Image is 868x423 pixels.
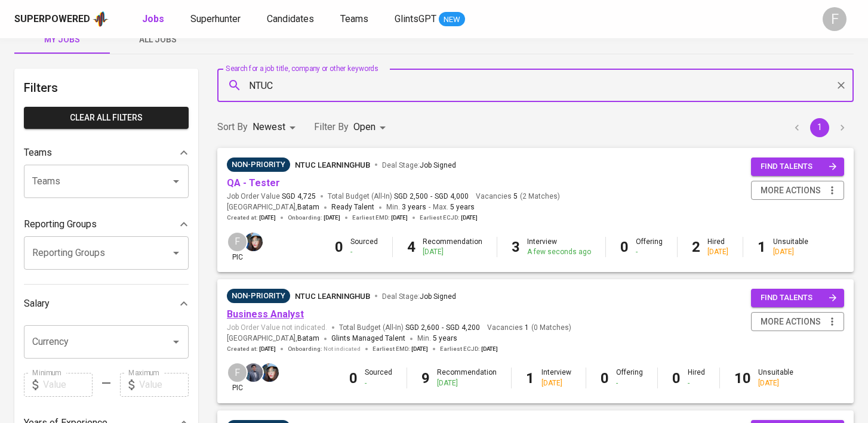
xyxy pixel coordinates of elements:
span: [DATE] [481,345,498,353]
span: [DATE] [259,345,276,353]
div: Superpowered [14,13,90,26]
button: Clear All filters [24,107,189,129]
p: Reporting Groups [24,217,97,231]
div: Hired [707,237,728,257]
span: Earliest EMD : [373,345,428,353]
span: Clear All filters [33,110,179,125]
div: A few seconds ago [527,247,591,257]
div: Reporting Groups [24,212,189,236]
span: Vacancies ( 2 Matches ) [476,192,560,202]
p: Teams [24,146,52,160]
span: SGD 4,200 [446,323,480,333]
div: F [823,7,847,31]
div: Pending Client’s Feedback [227,289,290,303]
img: diazagista@glints.com [260,363,279,382]
span: Job Signed [420,161,456,169]
div: Interview [541,368,571,388]
a: Superhunter [190,12,243,27]
div: - [365,378,392,388]
div: Recommendation [423,237,482,257]
a: Jobs [142,12,167,27]
span: Deal Stage : [382,161,456,169]
button: find talents [751,158,844,176]
b: 0 [335,239,343,255]
span: Min. [386,203,426,211]
span: 3 years [402,203,426,211]
span: My Jobs [21,32,103,47]
div: Newest [253,116,300,138]
b: 2 [692,239,700,255]
span: Earliest EMD : [352,214,408,222]
b: 0 [620,239,629,255]
span: Superhunter [190,13,241,24]
a: GlintsGPT NEW [395,12,465,27]
button: find talents [751,289,844,307]
span: more actions [761,183,821,198]
span: Job Order Value [227,192,316,202]
span: [DATE] [324,214,340,222]
button: page 1 [810,118,829,137]
span: NTUC LearningHub [295,160,370,169]
span: [DATE] [411,345,428,353]
span: Vacancies ( 0 Matches ) [487,323,571,333]
div: [DATE] [423,247,482,257]
div: Open [353,116,390,138]
span: NEW [439,14,465,26]
span: GlintsGPT [395,13,436,24]
button: Open [168,334,184,350]
div: [DATE] [707,247,728,257]
div: - [688,378,705,388]
span: Ready Talent [331,203,374,211]
b: 4 [407,239,415,255]
span: Glints Managed Talent [331,334,405,342]
span: find talents [761,160,837,174]
p: Filter By [314,120,349,134]
a: Candidates [267,12,316,27]
button: more actions [751,312,844,332]
span: Deal Stage : [382,292,456,301]
div: F [227,362,248,383]
div: Hired [688,368,705,388]
a: Superpoweredapp logo [14,10,109,28]
span: [GEOGRAPHIC_DATA] , [227,202,319,214]
div: Interview [527,237,591,257]
div: Sourced [365,368,392,388]
span: 1 [523,323,529,333]
input: Value [139,373,189,397]
div: - [636,247,663,257]
span: Earliest ECJD : [440,345,498,353]
span: [DATE] [461,214,478,222]
img: diazagista@glints.com [244,233,263,251]
span: find talents [761,291,837,305]
span: 5 years [450,203,475,211]
span: Batam [297,202,319,214]
button: Clear [833,77,849,94]
span: All Jobs [117,32,198,47]
b: 9 [421,370,430,387]
span: [DATE] [391,214,408,222]
b: 3 [512,239,520,255]
span: - [430,192,432,202]
div: [DATE] [437,378,497,388]
span: Min. [417,334,457,342]
span: Not indicated [324,345,361,353]
div: Unsuitable [773,237,808,257]
input: Value [43,373,93,397]
div: Recommendation [437,368,497,388]
span: - [442,323,444,333]
span: Total Budget (All-In) [339,323,480,333]
span: Candidates [267,13,314,24]
span: - [429,202,430,214]
span: 5 [512,192,518,202]
span: Max. [433,203,475,211]
p: Newest [253,120,285,134]
div: pic [227,231,248,263]
div: - [616,378,643,388]
span: 5 years [433,334,457,342]
button: more actions [751,181,844,200]
a: Teams [340,12,371,27]
span: Total Budget (All-In) [328,192,469,202]
div: Unsuitable [758,368,793,388]
span: more actions [761,314,821,329]
span: Earliest ECJD : [420,214,478,222]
